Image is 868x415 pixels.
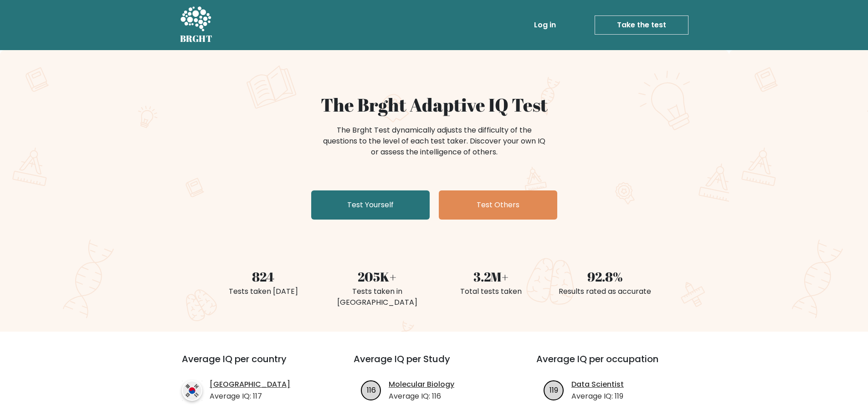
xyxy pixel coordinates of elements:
[571,379,624,390] a: Data Scientist
[212,286,315,297] div: Tests taken [DATE]
[320,125,548,158] div: The Brght Test dynamically adjusts the difficulty of the questions to the level of each test take...
[326,286,429,308] div: Tests taken in [GEOGRAPHIC_DATA]
[210,391,290,402] p: Average IQ: 117
[326,267,429,286] div: 205K+
[212,94,657,116] h1: The Brght Adaptive IQ Test
[182,354,321,375] h3: Average IQ per country
[180,33,213,44] h5: BRGHT
[439,190,557,220] a: Test Others
[389,379,454,390] a: Molecular Biology
[554,267,657,286] div: 92.8%
[389,391,454,402] p: Average IQ: 116
[554,286,657,297] div: Results rated as accurate
[440,286,543,297] div: Total tests taken
[367,384,376,395] text: 116
[571,391,624,402] p: Average IQ: 119
[210,379,290,390] a: [GEOGRAPHIC_DATA]
[440,267,543,286] div: 3.2M+
[354,354,514,375] h3: Average IQ per Study
[530,16,560,34] a: Log in
[595,15,688,35] a: Take the test
[180,4,213,46] a: BRGHT
[182,380,202,401] img: country
[536,354,697,375] h3: Average IQ per occupation
[212,267,315,286] div: 824
[311,190,430,220] a: Test Yourself
[550,384,558,395] text: 119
